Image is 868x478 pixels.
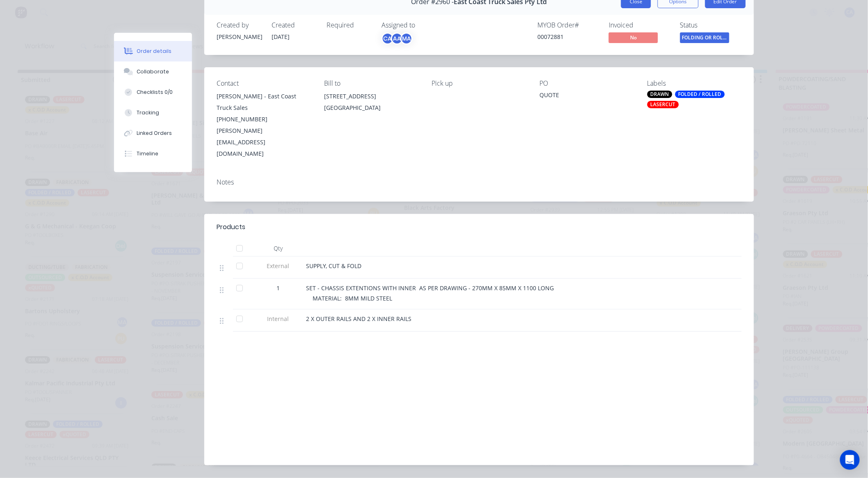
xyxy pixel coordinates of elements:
div: Timeline [137,150,159,157]
div: Qty [254,240,303,257]
span: 1 [276,284,280,292]
div: AA [391,32,403,45]
div: [STREET_ADDRESS][GEOGRAPHIC_DATA] [324,91,418,117]
div: MYOB Order # [537,21,599,29]
div: Contact [217,80,311,87]
div: Bill to [324,80,418,87]
div: [PERSON_NAME] - East Coast Truck Sales [217,91,311,114]
div: Invoiced [609,21,670,29]
span: [DATE] [272,33,290,41]
button: Linked Orders [114,123,192,143]
div: [GEOGRAPHIC_DATA] [324,102,418,114]
div: Notes [217,178,742,186]
span: SET - CHASSIS EXTENTIONS WITH INNER AS PER DRAWING - 270MM X 85MM X 1100 LONG [306,284,554,292]
button: Collaborate [114,61,192,82]
div: Tracking [137,109,160,116]
span: FOLDING OR ROLL... [680,32,729,43]
button: Timeline [114,143,192,164]
div: 00072881 [537,32,599,41]
span: External [257,262,299,270]
div: [PERSON_NAME] - East Coast Truck Sales[PHONE_NUMBER][PERSON_NAME][EMAIL_ADDRESS][DOMAIN_NAME] [217,91,311,159]
div: Required [327,21,372,29]
div: Checklists 0/0 [137,89,173,96]
div: [STREET_ADDRESS] [324,91,418,102]
div: Linked Orders [137,130,172,137]
div: [PERSON_NAME][EMAIL_ADDRESS][DOMAIN_NAME] [217,125,311,159]
div: PO [539,80,634,87]
div: Open Intercom Messenger [840,450,860,470]
button: CAAAMA [381,32,413,45]
button: FOLDING OR ROLL... [680,32,729,45]
div: CA [381,32,394,45]
div: MA [400,32,413,45]
span: MATERIAL: 8MM MILD STEEL [313,294,392,302]
span: No [609,32,658,43]
div: Assigned to [381,21,464,29]
div: [PHONE_NUMBER] [217,114,311,125]
div: FOLDED / ROLLED [675,91,725,98]
div: Products [217,222,245,232]
button: Checklists 0/0 [114,82,192,102]
span: Internal [257,314,299,323]
div: QUOTE [539,91,634,102]
div: [PERSON_NAME] [217,32,262,41]
div: Collaborate [137,68,169,75]
div: Labels [647,80,742,87]
span: SUPPLY, CUT & FOLD [306,262,361,270]
div: Order details [137,48,172,55]
span: 2 X OUTER RAILS AND 2 X INNER RAILS [306,315,411,323]
div: Status [680,21,742,29]
div: Created [272,21,317,29]
button: Order details [114,41,192,61]
button: Tracking [114,102,192,123]
div: DRAWN [647,91,672,98]
div: Pick up [432,80,526,87]
div: LASERCUT [647,101,679,108]
div: Created by [217,21,262,29]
